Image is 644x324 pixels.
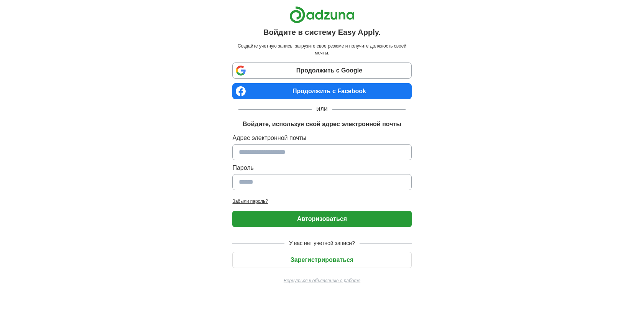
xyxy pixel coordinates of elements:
[284,278,360,283] font: Вернуться к объявлению о работе
[296,67,362,74] font: Продолжить с Google
[292,88,366,94] font: Продолжить с Facebook
[232,277,411,284] a: Вернуться к объявлению о работе
[291,257,353,263] font: Зарегистрироваться
[232,257,411,263] a: Зарегистрироваться
[243,121,401,127] font: Войдите, используя свой адрес электронной почты
[316,106,327,112] font: ИЛИ
[289,6,355,23] img: Логотип Адзуны
[232,164,254,171] font: Пароль
[232,199,268,204] font: Забыли пароль?
[232,211,411,227] button: Авторизоваться
[289,240,355,246] font: У вас нет учетной записи?
[232,83,411,99] a: Продолжить с Facebook
[263,28,381,36] font: Войдите в систему Easy Apply.
[232,198,411,205] a: Забыли пароль?
[232,135,306,141] font: Адрес электронной почты
[238,43,406,56] font: Создайте учетную запись, загрузите свое резюме и получите должность своей мечты.
[232,62,411,79] a: Продолжить с Google
[297,215,347,222] font: Авторизоваться
[232,252,411,268] button: Зарегистрироваться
